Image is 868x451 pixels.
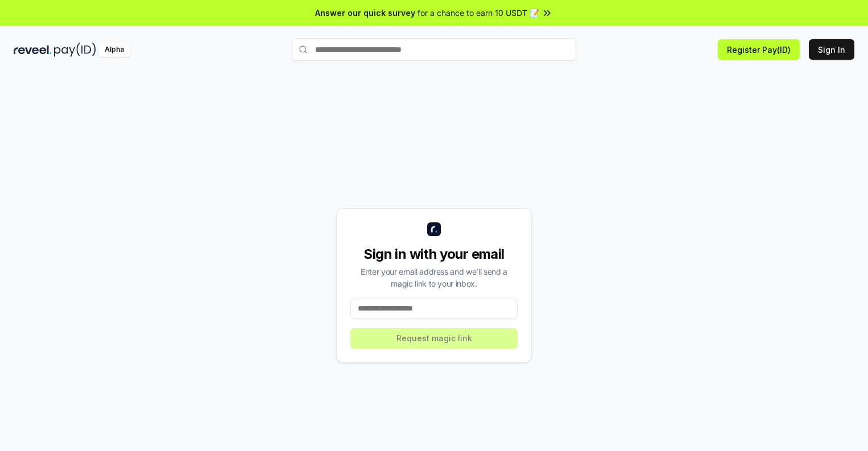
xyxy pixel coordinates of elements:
button: Register Pay(ID) [718,39,800,60]
img: reveel_dark [14,43,52,57]
button: Sign In [809,39,854,60]
span: Answer our quick survey [315,7,415,19]
div: Sign in with your email [350,245,518,263]
span: for a chance to earn 10 USDT 📝 [418,7,539,19]
div: Alpha [98,43,130,57]
div: Enter your email address and we’ll send a magic link to your inbox. [350,266,518,289]
img: pay_id [54,43,96,57]
img: logo_small [427,222,441,236]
